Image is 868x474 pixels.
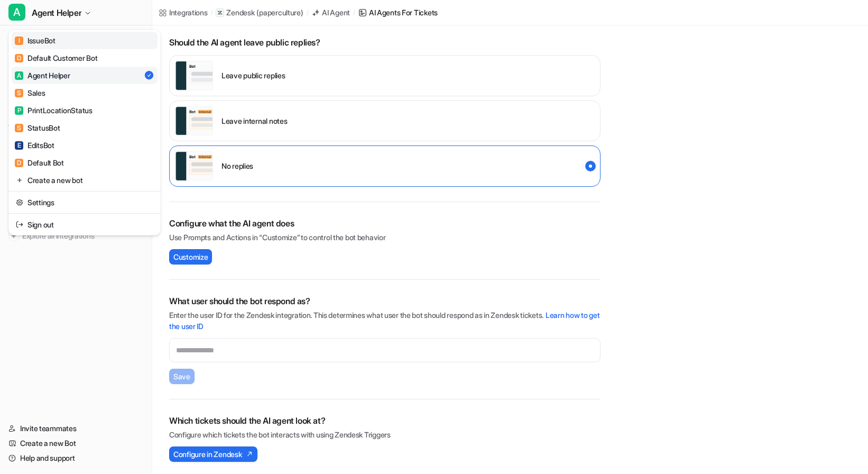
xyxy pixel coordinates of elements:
[12,171,158,189] a: Create a new bot
[15,106,23,115] span: P
[15,124,23,132] span: S
[16,175,23,186] img: reset
[15,70,70,81] div: Agent Helper
[15,157,64,168] div: Default Bot
[15,122,60,133] div: StatusBot
[8,4,25,21] span: A
[15,87,45,98] div: Sales
[16,219,23,230] img: reset
[15,37,23,45] span: I
[16,197,23,208] img: reset
[8,30,161,235] div: AAgent Helper
[15,52,97,63] div: Default Customer Bot
[15,140,54,151] div: EditsBot
[15,35,56,46] div: IssueBot
[15,105,93,116] div: PrintLocationStatus
[15,159,23,167] span: D
[15,89,23,97] span: S
[15,54,23,62] span: D
[12,216,158,233] a: Sign out
[32,5,81,20] span: Agent Helper
[15,71,23,80] span: A
[15,141,23,150] span: E
[12,194,158,211] a: Settings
